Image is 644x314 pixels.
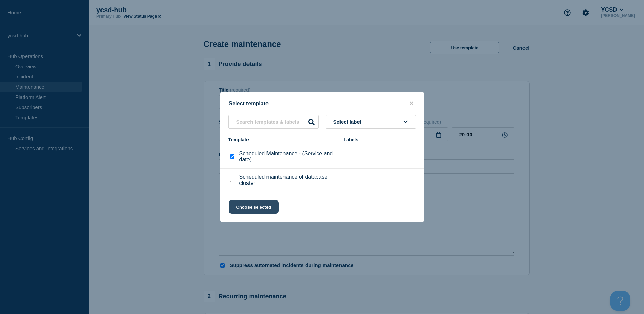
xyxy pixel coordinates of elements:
div: Labels [344,137,416,142]
button: close button [408,100,416,107]
span: Select label [333,119,364,125]
button: Select label [326,115,416,129]
input: Search templates & labels [228,115,319,129]
input: Scheduled maintenance of database cluster checkbox [230,178,234,182]
button: Choose selected [229,200,279,214]
p: Scheduled Maintenance - (Service and date) [239,151,337,163]
input: Scheduled Maintenance - (Service and date) checkbox [230,154,234,159]
div: Select template [220,100,424,107]
div: Template [228,137,337,142]
p: Scheduled maintenance of database cluster [239,174,337,186]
